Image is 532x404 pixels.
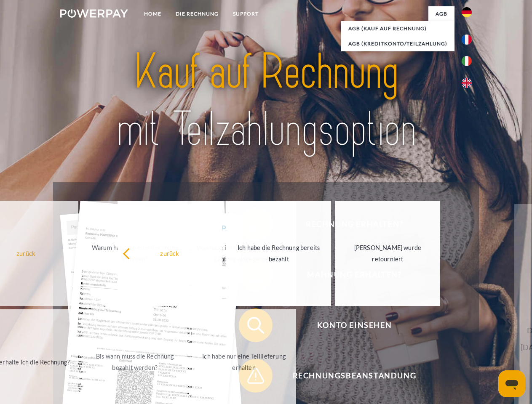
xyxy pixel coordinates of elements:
[341,21,454,36] a: AGB (Kauf auf Rechnung)
[428,6,454,21] a: agb
[197,351,291,373] div: Ich habe nur eine Teillieferung erhalten
[231,242,326,265] div: Ich habe die Rechnung bereits bezahlt
[462,78,472,88] img: en
[239,308,458,342] button: Konto einsehen
[251,308,457,342] span: Konto einsehen
[60,9,128,18] img: logo-powerpay-white.svg
[123,247,217,259] div: zurück
[341,36,454,51] a: AGB (Kreditkonto/Teilzahlung)
[168,6,226,21] a: DIE RECHNUNG
[137,6,168,21] a: Home
[88,351,182,373] div: Bis wann muss die Rechnung bezahlt werden?
[462,56,472,66] img: it
[80,40,452,161] img: title-powerpay_de.svg
[340,242,435,265] div: [PERSON_NAME] wurde retourniert
[251,359,457,393] span: Rechnungsbeanstandung
[88,242,182,265] div: Warum habe ich eine Rechnung erhalten?
[226,6,266,21] a: SUPPORT
[498,370,525,397] iframe: Schaltfläche zum Öffnen des Messaging-Fensters
[462,35,472,45] img: fr
[462,7,472,17] img: de
[239,359,458,393] button: Rechnungsbeanstandung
